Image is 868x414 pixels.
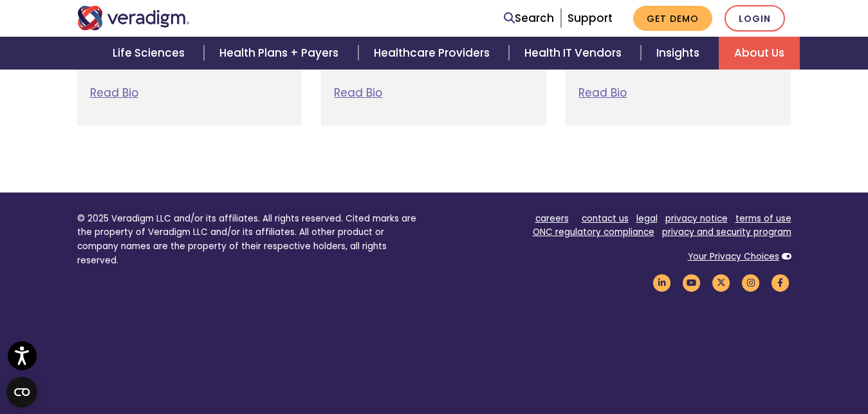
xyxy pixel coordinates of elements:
[568,10,613,26] a: Support
[204,37,358,70] a: Health Plans + Payers
[740,276,762,288] a: Veradigm Instagram Link
[636,212,658,225] a: legal
[633,6,712,31] a: Get Demo
[97,37,204,70] a: Life Sciences
[641,37,719,70] a: Insights
[6,377,37,408] button: Open CMP widget
[662,226,791,238] a: privacy and security program
[77,212,425,268] p: © 2025 Veradigm LLC and/or its affiliates. All rights reserved. Cited marks are the property of V...
[651,276,673,288] a: Veradigm LinkedIn Link
[334,85,382,100] a: Read Bio
[770,276,791,288] a: Veradigm Facebook Link
[725,5,785,32] a: Login
[358,37,509,70] a: Healthcare Providers
[710,276,732,288] a: Veradigm Twitter Link
[535,212,569,225] a: careers
[735,212,791,225] a: terms of use
[77,6,190,30] img: Veradigm logo
[504,10,554,27] a: Search
[665,212,728,225] a: privacy notice
[582,212,629,225] a: contact us
[533,226,654,238] a: ONC regulatory compliance
[681,276,703,288] a: Veradigm YouTube Link
[719,37,800,70] a: About Us
[509,37,641,70] a: Health IT Vendors
[688,250,779,263] a: Your Privacy Choices
[578,85,627,100] a: Read Bio
[90,85,138,100] a: Read Bio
